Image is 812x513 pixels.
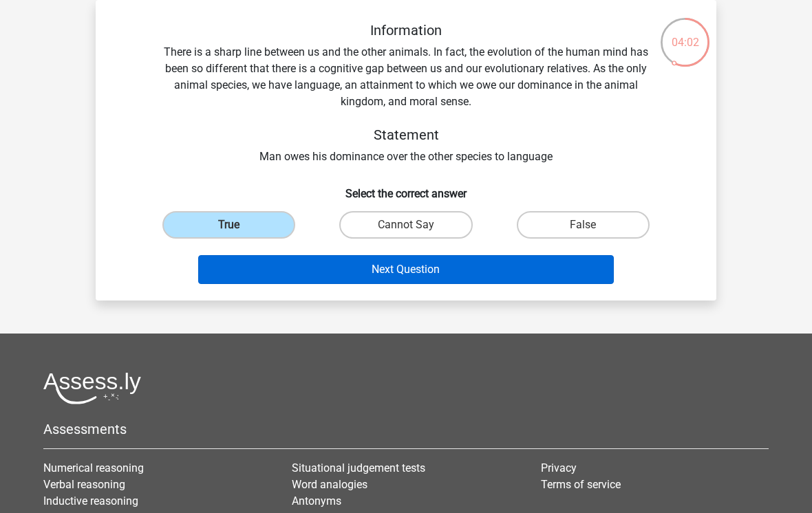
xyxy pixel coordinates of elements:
label: False [517,211,650,239]
a: Word analogies [292,478,367,491]
h5: Assessments [43,421,769,437]
div: 04:02 [659,17,711,51]
label: True [162,211,295,239]
a: Situational judgement tests [292,461,425,474]
a: Verbal reasoning [43,478,125,491]
a: Privacy [541,461,577,474]
h5: Statement [162,127,650,143]
button: Next Question [198,255,615,284]
a: Terms of service [541,478,621,491]
a: Antonyms [292,494,341,507]
h5: Information [162,22,650,39]
h6: Select the correct answer [118,176,694,200]
img: Assessly logo [43,372,141,404]
div: There is a sharp line between us and the other animals. In fact, the evolution of the human mind ... [118,22,694,165]
label: Cannot Say [339,211,472,239]
a: Numerical reasoning [43,461,144,474]
a: Inductive reasoning [43,494,138,507]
